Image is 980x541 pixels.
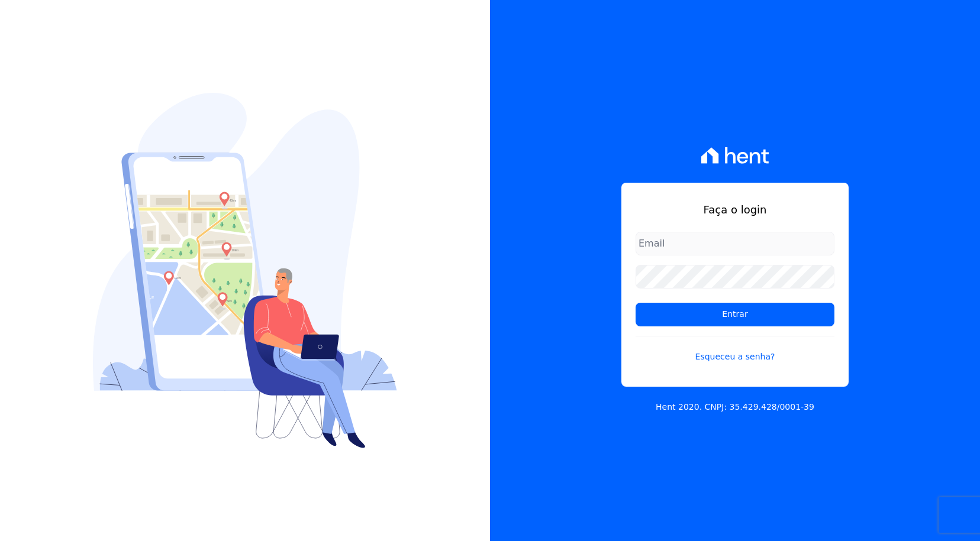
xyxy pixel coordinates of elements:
[636,336,834,363] a: Esqueceu a senha?
[93,93,397,448] img: Login
[636,303,834,326] input: Entrar
[656,401,814,413] p: Hent 2020. CNPJ: 35.429.428/0001-39
[636,232,834,255] input: Email
[636,202,834,218] h1: Faça o login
